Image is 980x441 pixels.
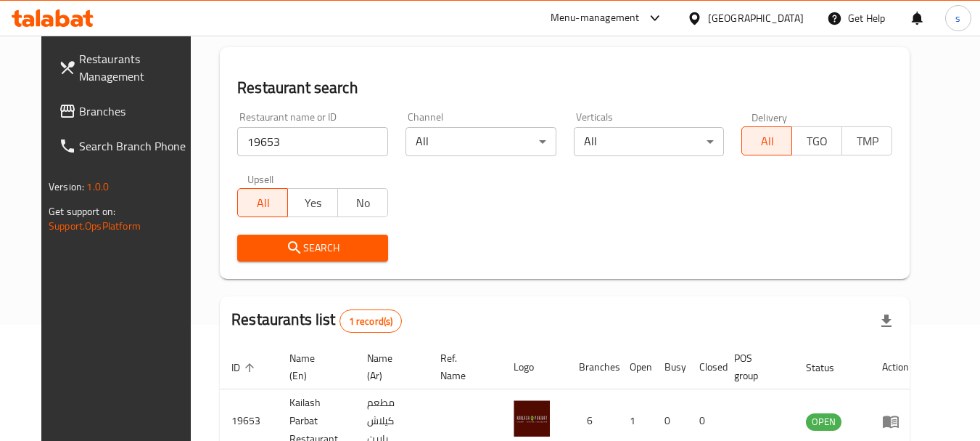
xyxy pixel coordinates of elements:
[86,177,109,196] span: 1.0.0
[340,315,402,328] span: 1 record(s)
[244,193,282,214] span: All
[574,127,725,156] div: All
[367,349,411,384] span: Name (Ar)
[289,349,338,384] span: Name (En)
[49,217,141,235] a: Support.OpsPlatform
[870,345,921,389] th: Action
[47,94,205,129] a: Branches
[49,202,115,221] span: Get support on:
[249,239,376,257] span: Search
[237,235,388,262] button: Search
[237,188,288,217] button: All
[79,137,194,155] span: Search Branch Phone
[791,126,842,155] button: TGO
[237,127,388,156] input: Search for restaurant name or ID..
[708,10,804,26] div: [GEOGRAPHIC_DATA]
[653,345,688,389] th: Busy
[848,131,886,152] span: TMP
[47,41,205,94] a: Restaurants Management
[440,349,485,384] span: Ref. Name
[955,10,960,26] span: s
[806,413,841,430] span: OPEN
[49,177,84,196] span: Version:
[237,77,892,99] h2: Restaurant search
[869,304,904,339] div: Export file
[339,309,403,333] div: Total records count
[344,193,382,214] span: No
[567,345,618,389] th: Branches
[551,9,640,27] div: Menu-management
[741,126,792,155] button: All
[287,188,338,217] button: Yes
[79,102,194,120] span: Branches
[798,131,836,152] span: TGO
[806,359,853,376] span: Status
[337,188,388,217] button: No
[514,400,550,437] img: Kailash Parbat Restaurant
[231,309,402,333] h2: Restaurants list
[79,50,194,85] span: Restaurants Management
[502,345,567,389] th: Logo
[247,174,274,184] label: Upsell
[47,129,205,163] a: Search Branch Phone
[294,193,332,214] span: Yes
[231,359,259,376] span: ID
[688,345,722,389] th: Closed
[748,131,786,152] span: All
[405,127,556,156] div: All
[734,349,777,384] span: POS group
[618,345,653,389] th: Open
[752,112,788,122] label: Delivery
[841,126,892,155] button: TMP
[882,413,909,430] div: Menu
